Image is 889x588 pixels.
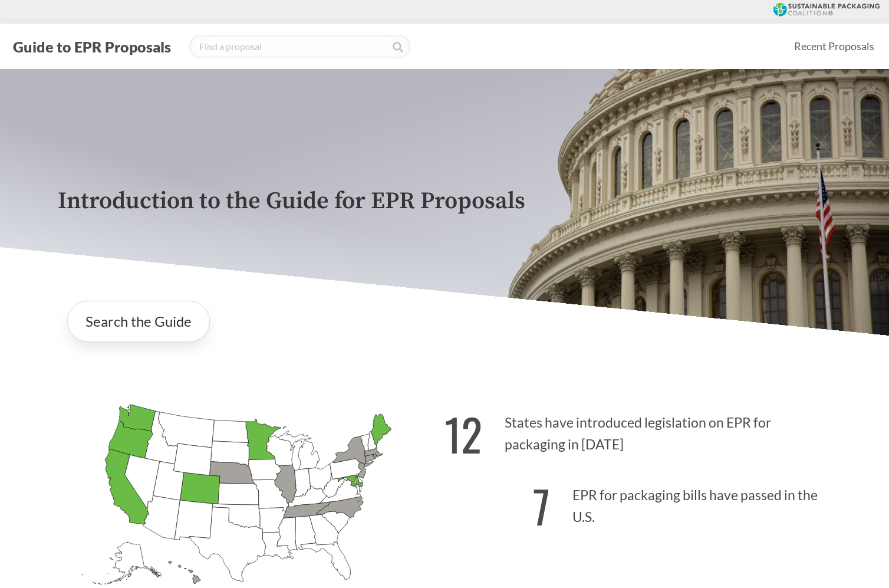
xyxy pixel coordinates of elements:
input: Find a proposal [189,35,410,58]
a: Recent Proposals [789,33,880,60]
p: States have introduced legislation on EPR for packaging in [DATE] [445,394,831,467]
p: Introduction to the Guide for EPR Proposals [58,188,831,215]
strong: 7 [533,473,550,538]
p: EPR for packaging bills have passed in the U.S. [445,467,831,539]
button: Guide to EPR Proposals [9,37,174,56]
strong: 12 [445,401,482,467]
a: Search the Guide [67,301,210,342]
